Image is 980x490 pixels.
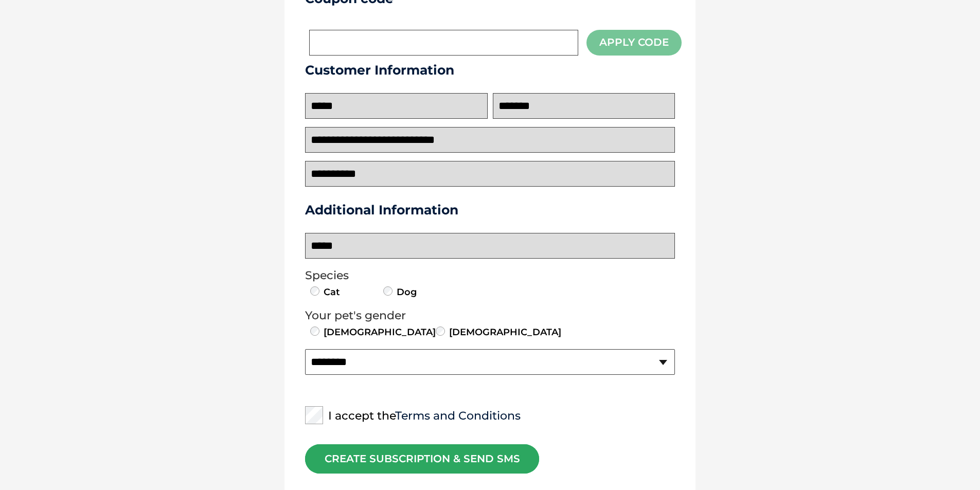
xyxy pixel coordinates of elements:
button: Apply Code [586,30,682,55]
h3: Customer Information [305,62,675,78]
label: I accept the [305,409,521,423]
legend: Your pet's gender [305,309,675,322]
a: Terms and Conditions [395,409,521,423]
legend: Species [305,269,675,282]
input: I accept theTerms and Conditions [305,406,323,424]
div: CREATE SUBSCRIPTION & SEND SMS [305,444,539,474]
h3: Additional Information [301,202,679,217]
